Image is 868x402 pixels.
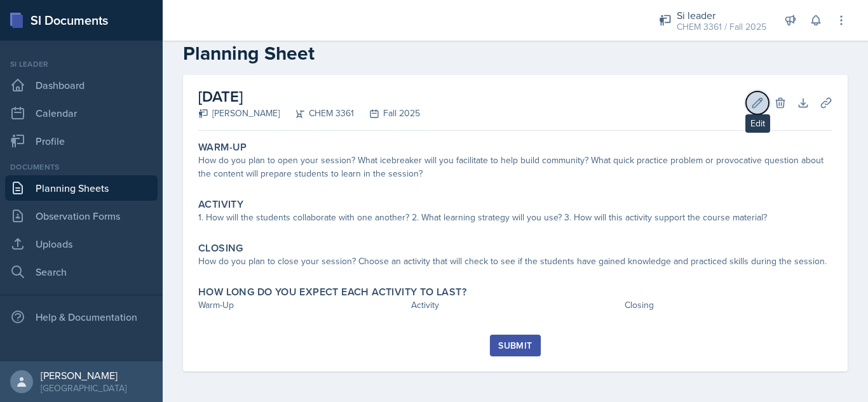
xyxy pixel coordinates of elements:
a: Search [5,259,158,285]
a: Observation Forms [5,203,158,229]
h2: Planning Sheet [183,42,848,65]
div: Closing [625,298,832,312]
div: How do you plan to close your session? Choose an activity that will check to see if the students ... [198,255,832,268]
div: How do you plan to open your session? What icebreaker will you facilitate to help build community... [198,154,832,180]
label: How long do you expect each activity to last? [198,286,466,298]
div: Activity [411,298,619,312]
a: Calendar [5,100,158,126]
div: [GEOGRAPHIC_DATA] [41,382,126,394]
button: Submit [490,335,540,356]
div: Warm-Up [198,298,406,312]
div: Help & Documentation [5,304,158,330]
label: Activity [198,198,243,211]
label: Warm-Up [198,141,247,154]
div: CHEM 3361 [280,107,354,120]
div: Submit [498,340,532,351]
a: Uploads [5,231,158,257]
div: [PERSON_NAME] [41,369,126,382]
div: Documents [5,161,158,173]
h2: [DATE] [198,85,420,108]
a: Dashboard [5,72,158,98]
a: Planning Sheets [5,175,158,201]
button: Edit [746,91,769,114]
div: Si leader [677,8,766,23]
div: 1. How will the students collaborate with one another? 2. What learning strategy will you use? 3.... [198,211,832,224]
a: Profile [5,128,158,154]
div: Si leader [5,58,158,70]
div: CHEM 3361 / Fall 2025 [677,20,766,34]
div: Fall 2025 [354,107,420,120]
label: Closing [198,242,243,255]
div: [PERSON_NAME] [198,107,280,120]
